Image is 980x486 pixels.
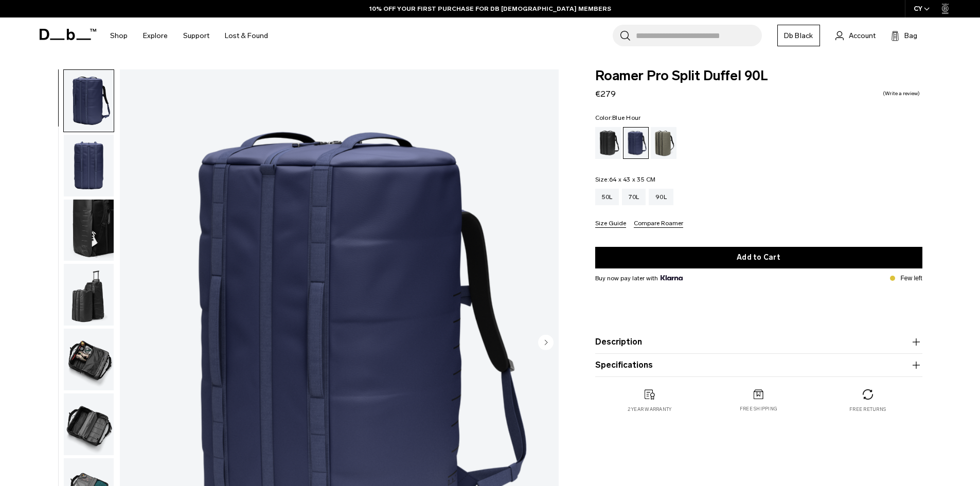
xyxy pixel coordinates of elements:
[661,275,683,280] img: {"height" => 20, "alt" => "Klarna"}
[595,176,656,183] legend: Size:
[63,328,114,391] button: Roamer Pro Split Duffel 90L Blue Hour
[651,127,676,159] a: Forest Green
[623,127,649,159] a: Blue Hour
[891,29,917,42] button: Bag
[849,406,886,413] p: Free returns
[63,69,114,132] button: Roamer Pro Split Duffel 90L Blue Hour
[595,359,922,371] button: Specifications
[63,134,114,197] button: Roamer Pro Split Duffel 90L Blue Hour
[595,127,621,159] a: Black Out
[649,189,673,205] a: 90L
[900,274,922,283] p: Few left
[904,30,917,41] span: Bag
[63,393,114,456] button: Roamer Pro Split Duffel 90L Blue Hour
[883,91,920,96] a: Write a review
[849,30,876,41] span: Account
[595,89,616,99] span: €279
[740,405,777,412] p: Free shipping
[609,176,656,183] span: 64 x 43 x 35 CM
[538,334,554,352] button: Next slide
[64,135,114,196] img: Roamer Pro Split Duffel 90L Blue Hour
[183,17,209,54] a: Support
[63,199,114,262] button: Roamer Pro Split Duffel 90L Blue Hour
[612,114,640,121] span: Blue Hour
[622,189,646,205] a: 70L
[595,220,626,228] button: Size Guide
[628,406,672,413] p: 2 year warranty
[595,247,922,268] button: Add to Cart
[595,274,683,283] span: Buy now pay later with
[595,189,619,205] a: 50L
[110,17,128,54] a: Shop
[634,220,683,228] button: Compare Roamer
[777,25,820,46] a: Db Black
[102,17,276,54] nav: Main Navigation
[595,69,922,83] span: Roamer Pro Split Duffel 90L
[64,264,114,326] img: Roamer Pro Split Duffel 90L Blue Hour
[64,200,114,261] img: Roamer Pro Split Duffel 90L Blue Hour
[369,4,611,13] a: 10% OFF YOUR FIRST PURCHASE FOR DB [DEMOGRAPHIC_DATA] MEMBERS
[64,329,114,390] img: Roamer Pro Split Duffel 90L Blue Hour
[595,115,641,121] legend: Color:
[64,70,114,132] img: Roamer Pro Split Duffel 90L Blue Hour
[225,17,268,54] a: Lost & Found
[63,263,114,326] button: Roamer Pro Split Duffel 90L Blue Hour
[64,393,114,455] img: Roamer Pro Split Duffel 90L Blue Hour
[595,336,922,348] button: Description
[143,17,168,54] a: Explore
[835,29,876,42] a: Account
